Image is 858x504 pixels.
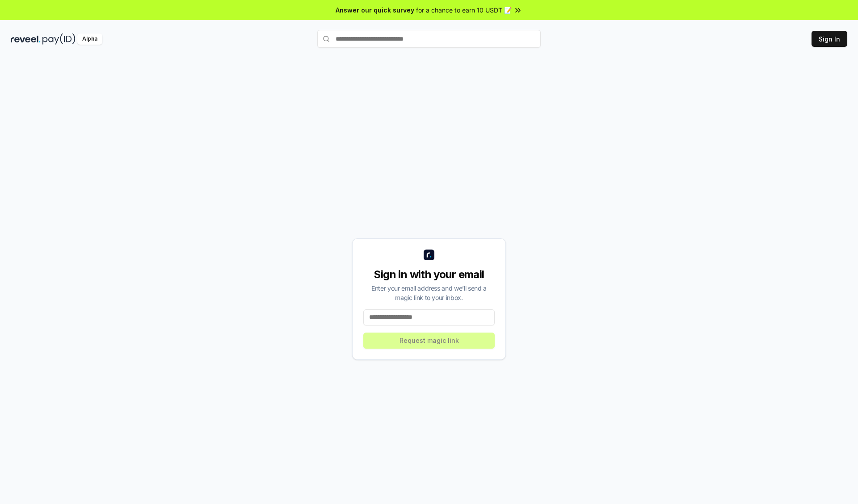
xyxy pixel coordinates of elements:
div: Enter your email address and we’ll send a magic link to your inbox. [363,283,495,302]
span: for a chance to earn 10 USDT 📝 [416,5,512,15]
div: Sign in with your email [363,267,495,282]
span: Answer our quick survey [336,5,414,15]
img: reveel_dark [11,33,41,45]
img: pay_id [42,33,76,45]
div: Alpha [77,33,102,45]
img: logo_small [424,250,434,260]
button: Sign In [812,31,847,47]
